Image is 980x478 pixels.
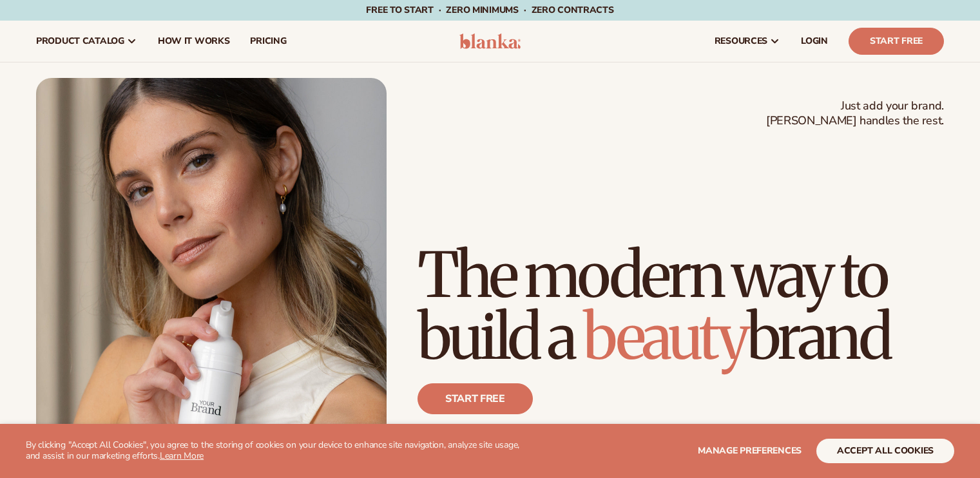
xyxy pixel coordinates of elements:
[698,439,802,463] button: Manage preferences
[791,21,838,62] a: LOGIN
[160,450,204,462] a: Learn More
[704,21,791,62] a: resources
[26,440,534,462] p: By clicking "Accept All Cookies", you agree to the storing of cookies on your device to enhance s...
[766,99,944,129] span: Just add your brand. [PERSON_NAME] handles the rest.
[583,298,747,376] span: beauty
[698,445,802,457] span: Manage preferences
[816,439,954,463] button: accept all cookies
[418,244,944,368] h1: The modern way to build a brand
[240,21,296,62] a: pricing
[849,28,944,55] a: Start Free
[36,36,124,46] span: product catalog
[148,21,240,62] a: How It Works
[418,383,533,414] a: Start free
[158,36,230,46] span: How It Works
[459,33,521,49] img: logo
[250,36,286,46] span: pricing
[366,4,613,16] span: Free to start · ZERO minimums · ZERO contracts
[801,36,828,46] span: LOGIN
[26,21,148,62] a: product catalog
[715,36,767,46] span: resources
